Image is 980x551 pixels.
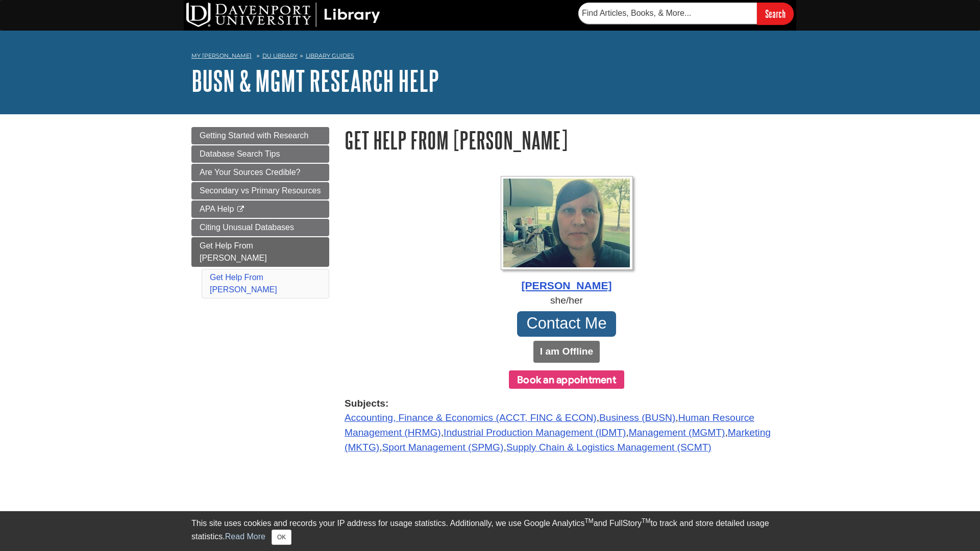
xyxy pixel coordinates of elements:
a: Secondary vs Primary Resources [191,182,329,199]
input: Search [757,3,794,24]
a: Are Your Sources Credible? [191,164,329,181]
span: Database Search Tips [200,149,280,158]
span: Secondary vs Primary Resources [200,186,321,195]
a: My [PERSON_NAME] [191,52,252,60]
a: Supply Chain & Logistics Management (SCMT) [506,442,712,453]
a: Contact Me [517,311,616,337]
nav: breadcrumb [191,49,789,65]
i: This link opens in a new window [236,206,245,213]
a: APA Help [191,201,329,218]
a: Marketing (MKTG) [345,427,771,453]
span: APA Help [200,205,234,213]
span: Getting Started with Research [200,131,308,140]
a: Citing Unusual Databases [191,219,329,236]
a: Accounting, Finance & Economics (ACCT, FINC & ECON) [345,412,597,423]
a: Profile Photo [PERSON_NAME] [345,176,789,294]
div: Guide Page Menu [191,127,329,300]
div: she/her [345,293,789,308]
span: Get Help From [PERSON_NAME] [200,241,267,262]
a: Get Help From [PERSON_NAME] [191,237,329,267]
a: Get Help From [PERSON_NAME] [210,273,277,294]
b: I am Offline [540,346,593,357]
img: DU Library [186,3,380,27]
button: Close [272,530,291,545]
span: Citing Unusual Databases [200,223,294,232]
a: DU Library [262,52,298,59]
div: , , , , , , , [345,396,789,455]
a: Industrial Production Management (IDMT) [444,427,626,438]
strong: Subjects: [345,396,789,411]
a: Sport Management (SPMG) [382,442,504,453]
button: Book an appointment [509,370,624,389]
button: I am Offline [533,341,600,363]
a: Business (BUSN) [599,412,675,423]
img: Profile Photo [501,176,633,270]
a: Database Search Tips [191,145,329,163]
span: Are Your Sources Credible? [200,168,300,177]
a: Management (MGMT) [629,427,725,438]
input: Find Articles, Books, & More... [578,3,757,24]
sup: TM [584,517,593,524]
a: Library Guides [306,52,354,59]
a: Getting Started with Research [191,127,329,144]
sup: TM [642,517,650,524]
a: BUSN & MGMT Research Help [191,65,439,96]
div: This site uses cookies and records your IP address for usage statistics. Additionally, we use Goo... [191,517,789,545]
div: [PERSON_NAME] [345,278,789,294]
form: Searches DU Library's articles, books, and more [578,3,794,24]
h1: Get Help From [PERSON_NAME] [345,127,789,153]
a: Read More [225,532,265,541]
